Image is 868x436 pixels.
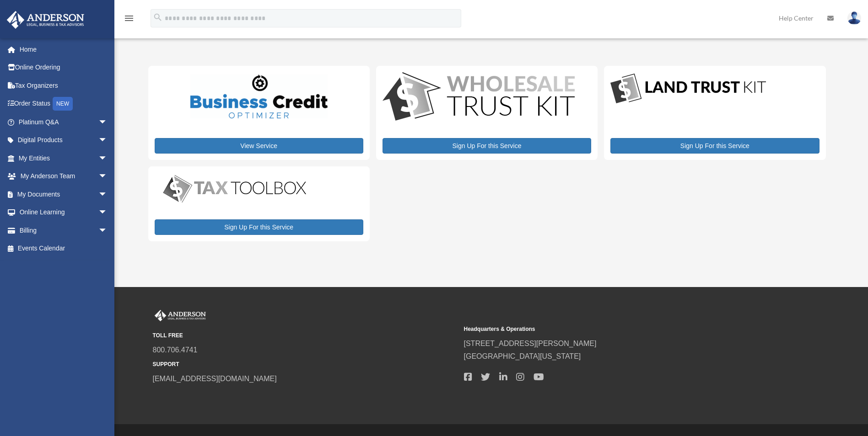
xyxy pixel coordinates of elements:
[153,310,208,322] img: Anderson Advisors Platinum Portal
[6,239,121,258] a: Events Calendar
[464,352,581,360] a: [GEOGRAPHIC_DATA][US_STATE]
[98,167,117,186] span: arrow_drop_down
[6,113,121,131] a: Platinum Q&Aarrow_drop_down
[6,40,121,58] a: Home
[98,113,117,132] span: arrow_drop_down
[6,76,121,95] a: Tax Organizers
[6,131,117,149] a: Digital Productsarrow_drop_down
[153,346,198,354] a: 800.706.4741
[4,11,87,29] img: Anderson Advisors Platinum Portal
[155,173,315,205] img: taxtoolbox_new-1.webp
[153,12,163,22] i: search
[124,16,135,24] a: menu
[6,221,121,239] a: Billingarrow_drop_down
[53,97,73,111] div: NEW
[155,138,363,154] a: View Service
[464,340,597,347] a: [STREET_ADDRESS][PERSON_NAME]
[124,13,135,24] i: menu
[383,138,591,154] a: Sign Up For this Service
[155,219,363,235] a: Sign Up For this Service
[6,167,121,186] a: My Anderson Teamarrow_drop_down
[153,360,458,369] small: SUPPORT
[98,185,117,204] span: arrow_drop_down
[98,149,117,168] span: arrow_drop_down
[464,324,769,334] small: Headquarters & Operations
[6,149,121,167] a: My Entitiesarrow_drop_down
[98,221,117,240] span: arrow_drop_down
[98,131,117,150] span: arrow_drop_down
[153,331,458,340] small: TOLL FREE
[98,203,117,222] span: arrow_drop_down
[6,95,121,113] a: Order StatusNEW
[610,72,766,106] img: LandTrust_lgo-1.jpg
[610,138,819,154] a: Sign Up For this Service
[6,185,121,203] a: My Documentsarrow_drop_down
[153,375,277,383] a: [EMAIL_ADDRESS][DOMAIN_NAME]
[847,11,861,25] img: User Pic
[6,203,121,222] a: Online Learningarrow_drop_down
[6,58,121,77] a: Online Ordering
[383,72,575,123] img: WS-Trust-Kit-lgo-1.jpg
